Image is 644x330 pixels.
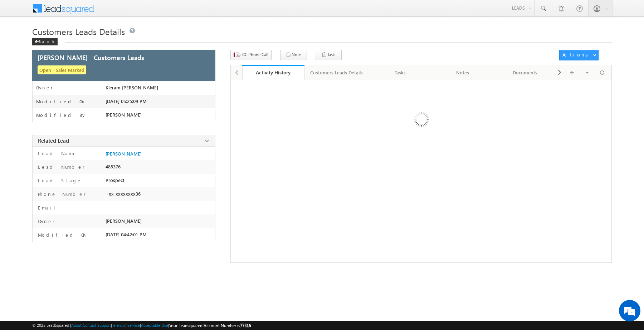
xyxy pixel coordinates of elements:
[494,65,556,80] a: Documents
[83,323,111,327] a: Contact Support
[36,99,86,104] label: Modified On
[106,98,147,104] span: [DATE] 05:25:09 PM
[304,65,369,80] a: Customers Leads Details
[32,26,125,37] span: Customers Leads Details
[36,112,87,118] label: Modified By
[36,150,77,157] label: Lead Name
[36,218,55,225] label: Owner
[562,51,591,58] div: Actions
[112,323,140,327] a: Terms of Service
[106,218,142,224] span: [PERSON_NAME]
[432,65,494,80] a: Notes
[38,65,86,74] span: Open - Sales Marked
[106,112,142,118] span: [PERSON_NAME]
[240,323,251,328] span: 77516
[36,164,85,170] label: Lead Number
[106,164,121,169] span: 485376
[36,85,53,90] label: Owner
[32,38,58,45] div: Back
[141,323,168,327] a: Acceptable Use
[38,137,69,144] span: Related Lead
[106,85,158,90] span: Kleram [PERSON_NAME]
[280,50,307,60] button: Note
[248,69,299,76] div: Activity History
[38,54,144,61] span: [PERSON_NAME] - Customers Leads
[438,68,488,77] div: Notes
[106,191,141,197] span: +xx-xxxxxxxx36
[36,191,86,197] label: Phone Number
[106,177,125,183] span: Prospect
[230,50,272,60] button: CC Phone Call
[242,51,268,58] span: CC Phone Call
[369,65,431,80] a: Tasks
[242,65,304,80] a: Activity History
[36,232,87,238] label: Modified On
[384,84,458,158] img: Loading ...
[106,151,142,157] a: [PERSON_NAME]
[106,232,147,237] span: [DATE] 04:42:01 PM
[36,177,82,184] label: Lead Stage
[500,68,550,77] div: Documents
[559,50,599,60] button: Actions
[71,323,82,327] a: About
[310,68,363,77] div: Customers Leads Details
[169,323,251,328] span: Your Leadsquared Account Number is
[32,322,251,329] span: © 2025 LeadSquared | | | | |
[36,205,61,211] label: Email
[375,68,425,77] div: Tasks
[315,50,342,60] button: Task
